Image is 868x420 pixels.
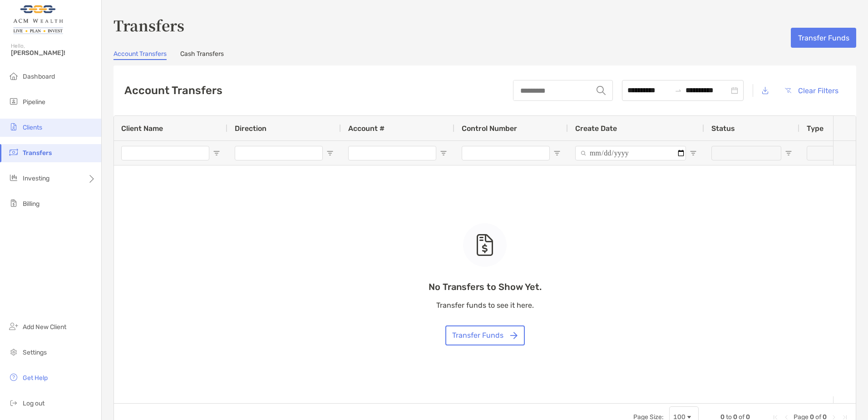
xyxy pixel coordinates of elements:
[8,372,19,383] img: get-help icon
[778,80,845,100] button: Clear Filters
[445,325,525,345] button: Transfer Funds
[785,88,791,93] img: button icon
[23,200,39,208] span: Billing
[11,4,65,36] img: Zoe Logo
[8,321,19,332] img: add_new_client icon
[476,234,494,256] img: empty state icon
[113,15,856,35] h3: Transfers
[23,98,45,106] span: Pipeline
[675,87,682,94] span: to
[23,374,48,382] span: Get Help
[791,28,856,48] button: Transfer Funds
[675,87,682,94] span: swap-right
[8,121,19,132] img: clients icon
[8,70,19,81] img: dashboard icon
[11,49,96,57] span: [PERSON_NAME]!
[8,147,19,158] img: transfers icon
[23,323,66,331] span: Add New Client
[8,346,19,357] img: settings icon
[23,400,44,407] span: Log out
[597,86,606,95] img: input icon
[8,198,19,209] img: billing icon
[23,175,49,182] span: Investing
[23,349,47,356] span: Settings
[8,172,19,183] img: investing icon
[113,50,167,60] a: Account Transfers
[23,124,42,131] span: Clients
[8,96,19,107] img: pipeline icon
[23,149,52,157] span: Transfers
[124,84,222,97] h2: Account Transfers
[23,73,55,80] span: Dashboard
[429,281,542,293] p: No Transfers to Show Yet.
[510,332,518,339] img: button icon
[8,397,19,408] img: logout icon
[180,50,224,60] a: Cash Transfers
[429,300,542,311] p: Transfer funds to see it here.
